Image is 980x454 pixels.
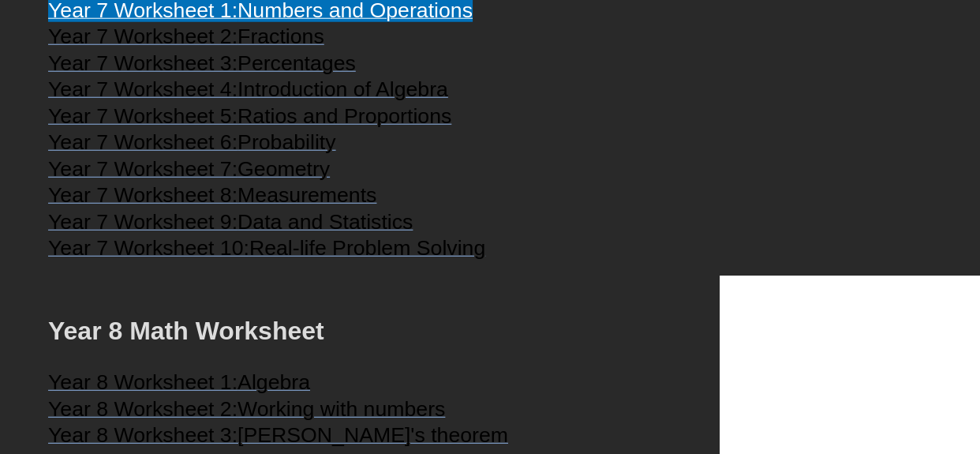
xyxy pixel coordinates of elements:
span: Year 7 Worksheet 6: [48,130,238,154]
span: Fractions [238,24,324,48]
a: Year 8 Worksheet 3:[PERSON_NAME]'s theorem [48,430,508,446]
a: Year 7 Worksheet 8:Measurements [48,190,376,206]
span: Real-life Problem Solving [249,236,485,260]
span: Year 7 Worksheet 3: [48,51,238,75]
span: Probability [238,130,335,154]
span: Year 8 Worksheet 1: [48,370,238,394]
a: Year 8 Worksheet 2:Working with numbers [48,404,445,420]
a: Year 7 Worksheet 6:Probability [48,137,336,153]
span: Ratios and Proportions [238,104,451,128]
a: Year 7 Worksheet 5:Ratios and Proportions [48,111,451,127]
span: Year 7 Worksheet 10: [48,236,249,260]
span: [PERSON_NAME]'s theorem [238,423,508,447]
span: Year 7 Worksheet 2: [48,24,238,48]
span: Percentages [238,51,356,75]
a: Year 7 Worksheet 4:Introduction of Algebra [48,84,448,100]
span: Year 7 Worksheet 8: [48,183,238,207]
a: Year 7 Worksheet 7:Geometry [48,164,330,180]
a: Year 7 Worksheet 9:Data and Statistics [48,217,413,233]
span: Measurements [238,183,376,207]
span: Data and Statistics [238,210,413,234]
a: Year 7 Worksheet 3:Percentages [48,58,356,74]
span: Working with numbers [238,397,445,421]
a: Year 8 Worksheet 1:Algebra [48,377,310,393]
span: Year 7 Worksheet 5: [48,104,238,128]
iframe: Chat Widget [720,276,980,454]
a: Year 7 Worksheet 2:Fractions [48,32,324,47]
span: Year 7 Worksheet 4: [48,77,238,101]
a: Year 7 Worksheet 1:Numbers and Operations [48,6,473,21]
span: Introduction of Algebra [238,77,448,101]
span: Year 8 Worksheet 2: [48,397,238,421]
h2: Year 8 Math Worksheet [48,315,932,348]
span: Year 7 Worksheet 7: [48,157,238,181]
span: Geometry [238,157,330,181]
span: Algebra [238,370,310,394]
span: Year 7 Worksheet 9: [48,210,238,234]
span: Year 8 Worksheet 3: [48,423,238,447]
a: Year 7 Worksheet 10:Real-life Problem Solving [48,243,485,259]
